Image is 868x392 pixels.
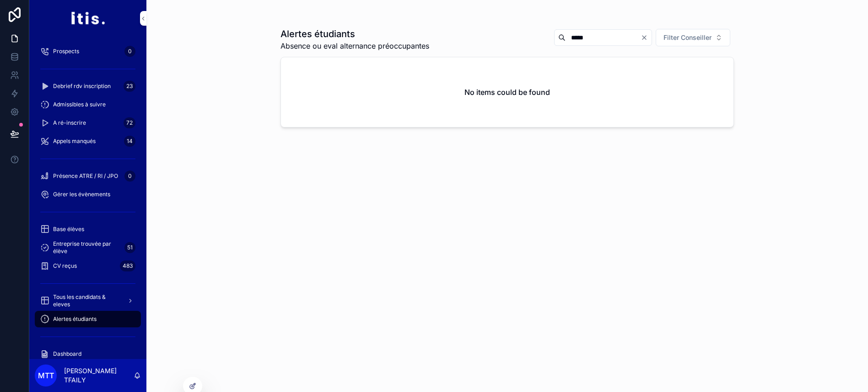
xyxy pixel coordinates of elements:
span: Debrief rdv inscription [53,83,111,90]
div: scrollable content [29,37,146,359]
a: Prospects0 [35,43,141,60]
span: Tous les candidats & eleves [53,293,120,308]
h1: Alertes étudiants [280,28,429,40]
div: 0 [124,171,135,182]
a: A ré-inscrire72 [35,115,141,131]
div: 14 [124,136,135,147]
span: Filter Conseiller [663,33,712,42]
a: Entreprise trouvée par élève51 [35,239,141,256]
a: CV reçus483 [35,258,141,274]
span: Entreprise trouvée par élève [53,240,121,255]
a: Appels manqués14 [35,133,141,149]
div: 72 [124,117,135,128]
div: 23 [124,81,135,92]
h2: No items could be found [464,87,550,98]
div: 483 [120,260,135,271]
a: Base élèves [35,221,141,237]
span: Alertes étudiants [53,315,97,323]
span: Admissibles à suivre [53,101,106,108]
a: Dashboard [35,346,141,362]
span: Prospects [53,48,79,55]
span: Présence ATRE / RI / JPO [53,172,118,180]
span: MTT [38,370,54,381]
a: Admissibles à suivre [35,96,141,113]
span: A ré-inscrire [53,119,86,127]
a: Alertes étudiants [35,311,141,327]
span: Gérer les évènements [53,191,110,198]
div: 51 [124,242,135,253]
span: Dashboard [53,350,81,358]
span: Appels manqués [53,138,96,145]
a: Gérer les évènements [35,186,141,203]
img: App logo [70,11,105,26]
a: Debrief rdv inscription23 [35,78,141,94]
p: [PERSON_NAME] TFAILY [64,366,134,385]
button: Clear [641,34,652,41]
div: 0 [124,46,135,57]
button: Select Button [656,29,730,46]
a: Tous les candidats & eleves [35,293,141,309]
span: Base élèves [53,226,84,233]
a: Présence ATRE / RI / JPO0 [35,168,141,184]
span: CV reçus [53,262,77,270]
span: Absence ou eval alternance préoccupantes [280,40,429,51]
